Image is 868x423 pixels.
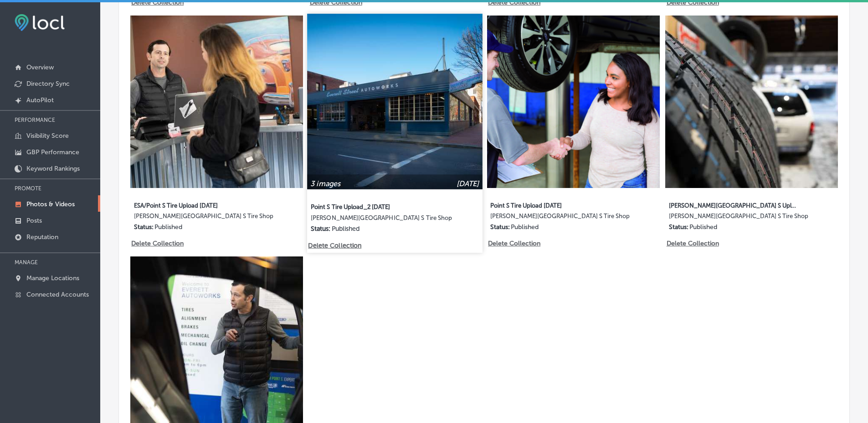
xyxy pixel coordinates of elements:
label: ESA/Point S Tire Upload [DATE] [134,197,264,213]
p: 3 images [311,179,341,188]
p: Reputation [26,233,58,241]
p: GBP Performance [26,148,79,156]
label: Point S Tire Upload [DATE] [490,197,621,213]
label: [PERSON_NAME][GEOGRAPHIC_DATA] S Tire Shop [311,214,452,225]
p: Photos & Videos [26,200,75,208]
p: Delete Collection [667,240,718,247]
p: Directory Sync [26,80,70,88]
label: [PERSON_NAME][GEOGRAPHIC_DATA] S Upload [DATE] [669,197,799,213]
img: Collection thumbnail [130,16,303,188]
p: Status: [134,223,154,231]
label: Point S Tire Upload_2 [DATE] [311,198,443,214]
p: Delete Collection [131,240,183,247]
img: Collection thumbnail [308,14,483,189]
img: Collection thumbnail [487,16,660,188]
p: Status: [311,225,331,232]
img: fda3e92497d09a02dc62c9cd864e3231.png [15,14,65,31]
label: [PERSON_NAME][GEOGRAPHIC_DATA] S Tire Shop [134,213,273,223]
p: Posts [26,217,42,225]
p: Visibility Score [26,132,69,140]
p: Published [689,223,717,231]
label: [PERSON_NAME][GEOGRAPHIC_DATA] S Tire Shop [669,213,808,223]
p: Published [154,223,182,231]
img: Collection thumbnail [665,16,838,188]
p: Status: [669,223,688,231]
p: Delete Collection [488,240,539,247]
p: Status: [490,223,510,231]
p: Published [511,223,539,231]
p: AutoPilot [26,96,54,104]
p: Overview [26,63,54,71]
p: Manage Locations [26,274,79,282]
p: Connected Accounts [26,291,89,298]
p: Keyword Rankings [26,165,80,172]
label: [PERSON_NAME][GEOGRAPHIC_DATA] S Tire Shop [490,213,630,223]
p: Delete Collection [308,241,360,249]
p: Published [332,225,360,232]
p: [DATE] [457,179,479,188]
